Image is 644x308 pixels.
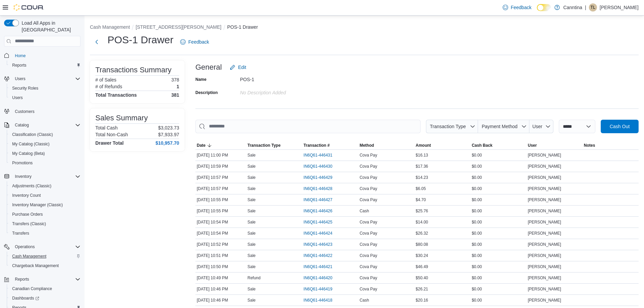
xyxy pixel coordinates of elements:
[416,242,428,247] span: $80.08
[1,106,83,116] button: Customers
[238,64,246,71] span: Edit
[426,120,478,133] button: Transaction Type
[478,120,529,133] button: Payment Method
[12,254,46,259] span: Cash Management
[360,286,377,292] span: Cova Pay
[12,275,80,283] span: Reports
[528,275,561,281] span: [PERSON_NAME]
[9,252,80,260] span: Cash Management
[1,275,83,284] button: Reports
[528,264,561,269] span: [PERSON_NAME]
[470,274,526,282] div: $0.00
[247,143,281,148] span: Transaction Type
[9,229,32,237] a: Transfers
[195,141,246,149] button: Date
[600,3,639,11] p: [PERSON_NAME]
[247,275,261,281] p: Refund
[416,298,428,303] span: $20.16
[358,141,414,149] button: Method
[95,125,118,131] h6: Total Cash
[304,231,332,236] span: IN6Q61-446424
[470,196,526,204] div: $0.00
[9,61,29,69] a: Reports
[12,160,33,166] span: Promotions
[304,207,339,215] button: IN6Q61-446426
[589,3,597,11] div: Thiago Latorraca
[470,185,526,193] div: $0.00
[9,84,80,92] span: Security Roles
[304,208,332,214] span: IN6Q61-446426
[7,219,83,229] button: Transfers (Classic)
[195,207,246,215] div: [DATE] 10:55 PM
[12,75,28,83] button: Users
[582,141,639,149] button: Notes
[1,242,83,252] button: Operations
[9,191,44,199] a: Inventory Count
[9,210,80,218] span: Purchase Orders
[247,264,256,269] p: Sale
[9,159,80,167] span: Promotions
[12,151,45,156] span: My Catalog (Beta)
[12,86,38,91] span: Security Roles
[7,293,83,303] a: Dashboards
[9,182,80,190] span: Adjustments (Classic)
[511,4,531,11] span: Feedback
[360,164,377,169] span: Cova Pay
[136,24,221,30] button: [STREET_ADDRESS][PERSON_NAME]
[584,143,595,148] span: Notes
[470,151,526,159] div: $0.00
[12,63,26,68] span: Reports
[416,186,426,191] span: $6.05
[195,173,246,182] div: [DATE] 10:57 PM
[227,61,249,74] button: Edit
[195,285,246,293] div: [DATE] 10:46 PM
[528,143,537,148] span: User
[247,219,256,225] p: Sale
[528,152,561,158] span: [PERSON_NAME]
[12,212,43,217] span: Purchase Orders
[9,294,80,302] span: Dashboards
[416,253,428,258] span: $30.24
[12,243,38,251] button: Operations
[9,201,80,209] span: Inventory Manager (Classic)
[304,151,339,159] button: IN6Q61-446431
[9,220,80,228] span: Transfers (Classic)
[528,242,561,247] span: [PERSON_NAME]
[12,75,80,83] span: Users
[9,61,80,69] span: Reports
[528,286,561,292] span: [PERSON_NAME]
[470,162,526,170] div: $0.00
[470,218,526,226] div: $0.00
[156,140,179,146] h4: $10,957.70
[158,125,179,131] p: $3,023.73
[195,185,246,193] div: [DATE] 10:57 PM
[7,149,83,158] button: My Catalog (Beta)
[416,231,428,236] span: $26.32
[528,164,561,169] span: [PERSON_NAME]
[9,210,46,218] a: Purchase Orders
[12,263,59,268] span: Chargeback Management
[528,231,561,236] span: [PERSON_NAME]
[247,208,256,214] p: Sale
[528,175,561,180] span: [PERSON_NAME]
[304,274,339,282] button: IN6Q61-446420
[360,242,377,247] span: Cova Pay
[246,141,302,149] button: Transaction Type
[304,264,332,269] span: IN6Q61-446421
[360,275,377,281] span: Cova Pay
[563,3,582,11] p: Canntina
[12,95,23,100] span: Users
[12,172,80,181] span: Inventory
[15,53,26,58] span: Home
[7,130,83,139] button: Classification (Classic)
[9,285,80,293] span: Canadian Compliance
[360,197,377,203] span: Cova Pay
[528,186,561,191] span: [PERSON_NAME]
[360,143,374,148] span: Method
[12,295,39,301] span: Dashboards
[1,74,83,84] button: Users
[9,262,62,270] a: Chargeback Management
[90,24,639,32] nav: An example of EuiBreadcrumbs
[95,77,116,82] h6: # of Sales
[9,159,35,167] a: Promotions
